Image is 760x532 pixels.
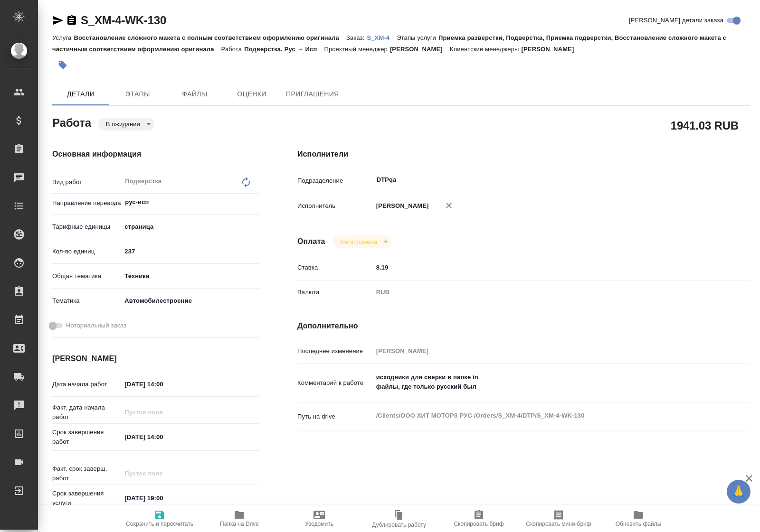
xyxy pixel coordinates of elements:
p: S_XM-4 [367,34,397,41]
a: S_XM-4 [367,33,397,41]
input: ✎ Введи что-нибудь [121,377,204,391]
div: Техника [121,268,259,284]
p: Тематика [52,296,121,306]
p: Направление перевода [52,198,121,208]
p: Услуга [52,34,74,41]
span: Приглашения [286,88,339,100]
p: Подразделение [297,176,373,186]
button: Скопировать мини-бриф [519,505,598,532]
p: [PERSON_NAME] [390,46,450,53]
input: Пустое поле [121,405,204,419]
button: Уведомить [279,505,359,532]
p: Дата начала работ [52,380,121,389]
p: Вид работ [52,177,121,187]
p: Заказ: [346,34,367,41]
p: Этапы услуги [397,34,438,41]
button: Open [254,201,256,203]
textarea: исходники для сверки в папке in файлы, где только русский был [373,369,712,395]
span: Дублировать работу [372,522,426,528]
span: Уведомить [305,521,333,527]
button: 🙏 [727,480,750,504]
p: Работа [221,46,245,53]
input: ✎ Введи что-нибудь [121,430,204,444]
input: ✎ Введи что-нибудь [121,491,204,505]
button: Open [707,179,709,181]
p: Валюта [297,288,373,297]
div: Автомобилестроение [121,293,259,309]
span: [PERSON_NAME] детали заказа [629,16,723,25]
button: Скопировать ссылку для ЯМессенджера [52,15,64,26]
button: Папка на Drive [199,505,279,532]
button: Скопировать ссылку [66,15,77,26]
p: Срок завершения услуги [52,489,121,508]
span: Нотариальный заказ [66,321,126,330]
span: Сохранить и пересчитать [126,521,193,527]
button: Скопировать бриф [439,505,519,532]
h4: Исполнители [297,149,750,160]
span: Детали [58,88,104,100]
a: S_XM-4-WK-130 [81,14,166,27]
button: Не оплачена [338,238,380,246]
button: Удалить исполнителя [438,195,459,216]
p: Последнее изменение [297,346,373,356]
span: Этапы [115,88,161,100]
p: Тарифные единицы [52,222,121,232]
span: Скопировать мини-бриф [526,521,591,527]
h4: Дополнительно [297,320,750,332]
button: Добавить тэг [52,55,73,75]
p: Факт. срок заверш. работ [52,464,121,483]
button: Дублировать работу [359,505,439,532]
p: [PERSON_NAME] [522,46,581,53]
button: Сохранить и пересчитать [120,505,199,532]
textarea: /Clients/ООО ХИТ МОТОРЗ РУС /Orders/S_XM-4/DTP/S_XM-4-WK-130 [373,408,712,424]
button: В ожидании [103,120,143,128]
h2: Работа [52,113,91,131]
p: Исполнитель [297,201,373,211]
p: Клиентские менеджеры [450,46,522,53]
button: Обновить файлы [598,505,678,532]
p: Факт. дата начала работ [52,403,121,422]
p: Путь на drive [297,412,373,421]
p: Комментарий к работе [297,378,373,388]
h4: [PERSON_NAME] [52,353,259,364]
input: ✎ Введи что-нибудь [121,244,259,258]
p: [PERSON_NAME] [373,201,429,211]
input: Пустое поле [373,344,712,358]
span: Обновить файлы [616,521,662,527]
div: страница [121,219,259,235]
input: Пустое поле [121,467,204,480]
p: Срок завершения работ [52,428,121,447]
div: В ожидании [98,118,154,131]
div: RUB [373,284,712,300]
p: Общая тематика [52,271,121,281]
p: Проектный менеджер [324,46,389,53]
span: Скопировать бриф [454,521,503,527]
span: Файлы [172,88,218,100]
p: Подверстка, Рус → Исп [244,46,324,53]
span: Оценки [229,88,275,100]
p: Восстановление сложного макета с полным соответствием оформлению оригинала [74,34,346,41]
h4: Основная информация [52,149,259,160]
p: Ставка [297,263,373,272]
h4: Оплата [297,236,325,247]
div: В ожидании [333,235,391,248]
p: Кол-во единиц [52,247,121,256]
span: Папка на Drive [220,521,259,527]
span: 🙏 [731,482,747,502]
h2: 1941.03 RUB [671,117,739,133]
input: ✎ Введи что-нибудь [373,261,712,274]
